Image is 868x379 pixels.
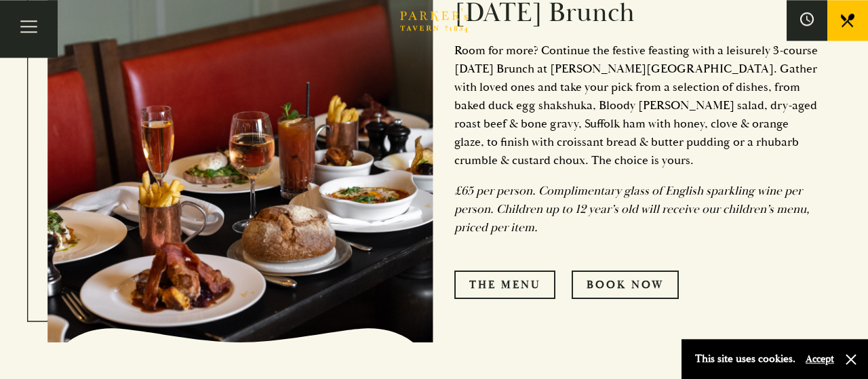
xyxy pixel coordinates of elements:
p: Room for more? Continue the festive feasting with a leisurely 3-course [DATE] Brunch at [PERSON_N... [454,41,821,169]
a: The Menu [454,271,555,299]
p: This site uses cookies. [695,349,795,369]
em: £65 per person. Complimentary glass of English sparkling wine per person. Children up to 12 year’... [454,183,810,235]
a: Book Now [572,271,679,299]
button: Accept [806,353,834,365]
button: Close and accept [844,353,858,366]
